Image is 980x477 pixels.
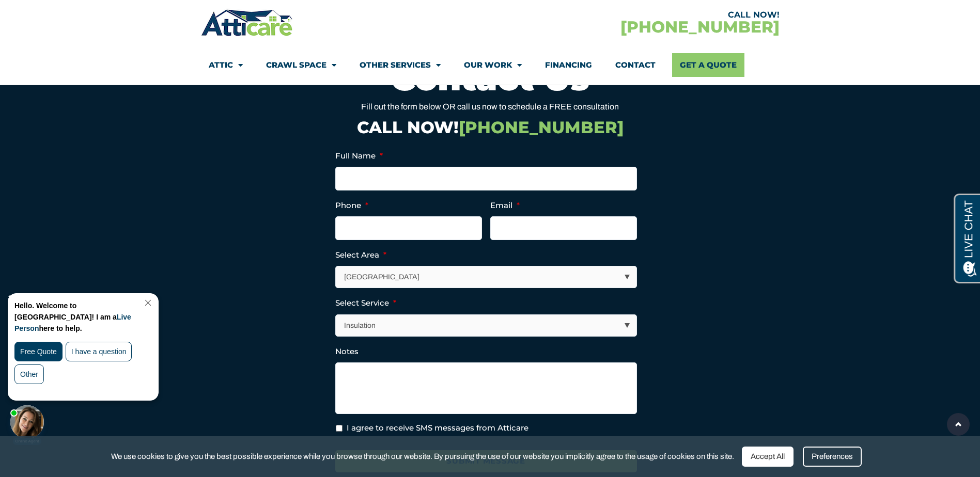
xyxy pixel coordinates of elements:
a: Our Work [464,53,522,77]
div: CALL NOW! [490,11,780,19]
label: I agree to receive SMS messages from Atticare [347,422,528,434]
label: Full Name [335,151,383,161]
a: Crawl Space [266,53,336,77]
span: Fill out the form below OR call us now to schedule a FREE consultation [361,102,619,111]
a: Contact [615,53,656,77]
nav: Menu [209,53,772,77]
a: Financing [545,53,592,77]
label: Select Service [335,298,396,308]
span: [PHONE_NUMBER] [459,117,624,137]
label: Email [490,200,520,211]
iframe: Chat Invitation [5,291,170,446]
label: Select Area [335,250,386,260]
div: Accept All [742,447,794,467]
a: Other Services [360,53,441,77]
label: Phone [335,200,368,211]
div: Preferences [803,447,862,467]
label: Notes [335,346,359,357]
span: Opens a chat window [25,8,83,21]
h2: Contact Us [206,61,774,95]
a: Get A Quote [672,53,744,77]
span: We use cookies to give you the best possible experience while you browse through our website. By ... [111,450,734,463]
a: Attic [209,53,243,77]
a: CALL NOW![PHONE_NUMBER] [357,117,624,137]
